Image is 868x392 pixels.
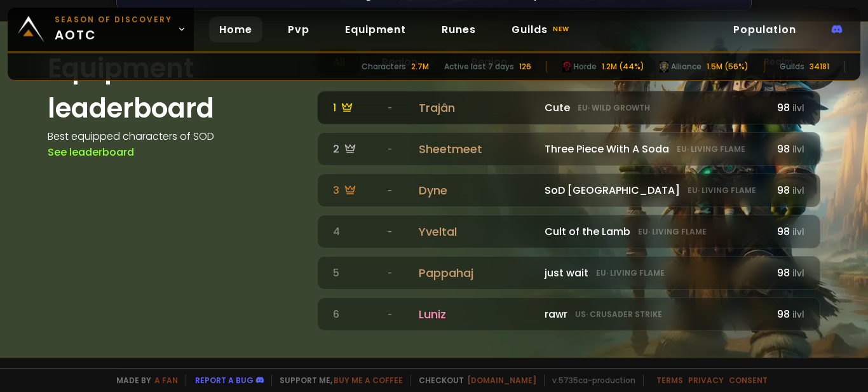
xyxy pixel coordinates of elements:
span: Support me, [271,375,403,386]
a: 6 -Luniz rawrus· Crusader Strike98ilvl [317,297,820,331]
div: Yveltal [419,223,537,240]
span: - [388,226,392,238]
a: Home [209,17,262,43]
div: Three Piece With A Soda [545,141,764,157]
div: 1.5M (56%) [707,61,749,72]
div: Dyne [419,182,537,199]
div: 98 [771,306,804,322]
img: horde [562,61,571,72]
small: ilvl [792,102,804,114]
a: Terms [656,375,683,386]
span: Checkout [410,375,536,386]
div: 98 [771,100,804,116]
div: 98 [771,182,804,198]
small: new [550,22,572,37]
a: 1 -Trajân Cuteeu· Wild Growth98ilvl [317,91,820,125]
div: rawr [545,306,764,322]
a: Season of Discoveryaotc [8,8,194,51]
small: Season of Discovery [55,14,172,25]
a: Buy me a coffee [334,375,403,386]
small: ilvl [792,185,804,197]
div: 2.7M [411,61,429,72]
div: Luniz [419,306,537,323]
small: eu · Living Flame [638,226,707,238]
div: 34181 [810,61,829,72]
small: eu · Living Flame [677,144,745,155]
div: 126 [519,61,531,72]
a: Guildsnew [501,17,582,43]
small: us · Crusader Strike [575,309,662,320]
a: Pvp [278,17,320,43]
div: 1.2M (44%) [602,61,644,72]
div: Characters [362,61,406,72]
div: Trajân [419,99,537,116]
div: Pappahaj [419,264,537,281]
div: Cute [545,100,764,116]
span: - [388,102,392,114]
div: Horde [562,61,597,72]
span: - [388,144,392,155]
a: 3 -Dyne SoD [GEOGRAPHIC_DATA]eu· Living Flame98ilvl [317,173,820,207]
h4: Best equipped characters of SOD [48,128,302,144]
div: 2 [333,141,380,157]
a: 2 -Sheetmeet Three Piece With A Sodaeu· Living Flame98ilvl [317,132,820,166]
h1: Equipment leaderboard [48,48,302,128]
div: 4 [333,224,380,240]
span: Made by [109,375,178,386]
div: 98 [771,224,804,240]
a: Privacy [688,375,724,386]
div: SoD [GEOGRAPHIC_DATA] [545,182,764,198]
a: See leaderboard [48,145,134,159]
span: - [388,185,392,196]
small: eu · Living Flame [596,267,665,279]
span: - [388,309,392,320]
small: ilvl [792,144,804,156]
div: Sheetmeet [419,140,537,158]
div: just wait [545,265,764,281]
a: Report a bug [195,375,254,386]
a: Runes [431,17,486,43]
div: Cult of the Lamb [545,224,764,240]
div: 6 [333,306,380,322]
a: Equipment [335,17,416,43]
div: 98 [771,141,804,157]
span: - [388,267,392,279]
div: Active last 7 days [444,61,514,72]
small: ilvl [792,309,804,321]
a: 4 -Yveltal Cult of the Lambeu· Living Flame98ilvl [317,215,820,248]
div: 3 [333,182,380,198]
a: a fan [154,375,178,386]
small: ilvl [792,226,804,238]
small: eu · Wild Growth [578,102,650,114]
a: 5 -Pappahaj just waiteu· Living Flame98ilvl [317,256,820,290]
small: ilvl [792,267,804,280]
div: Alliance [660,61,702,72]
a: Population [723,17,806,43]
span: v. 5735ca - production [544,375,635,386]
small: eu · Living Flame [688,185,756,196]
span: aotc [55,14,172,44]
img: horde [660,61,668,72]
div: 1 [333,100,380,116]
div: 98 [771,265,804,281]
a: Consent [729,375,768,386]
div: 5 [333,265,380,281]
div: Guilds [780,61,804,72]
a: [DOMAIN_NAME] [467,375,536,386]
